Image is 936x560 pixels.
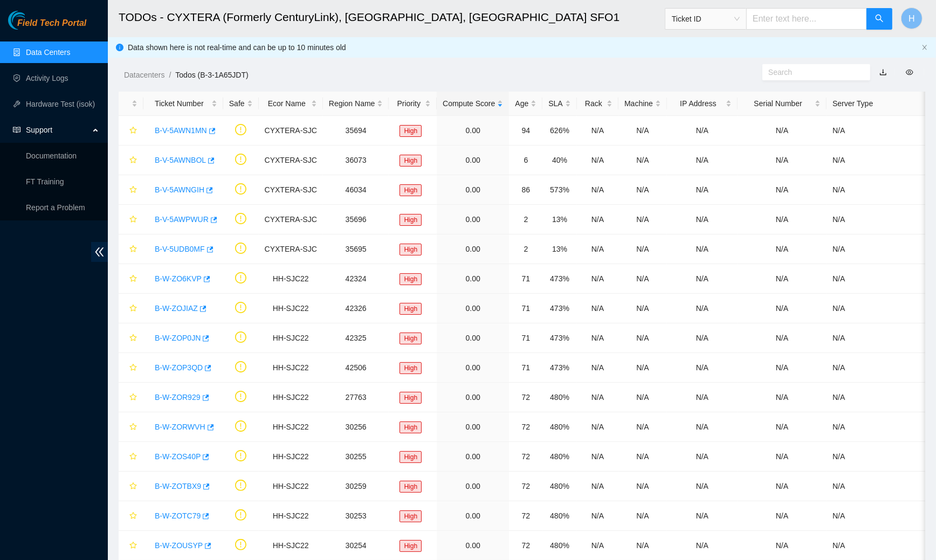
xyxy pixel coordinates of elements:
span: exclamation-circle [235,361,246,372]
td: 473% [542,353,576,383]
td: 30256 [323,412,389,442]
a: B-W-ZOJIAZ [155,304,198,313]
td: HH-SJC22 [259,264,323,294]
td: N/A [577,116,618,146]
td: 0.00 [437,442,509,472]
span: exclamation-circle [235,450,246,461]
span: exclamation-circle [235,539,246,550]
td: 94 [509,116,542,146]
td: 71 [509,323,542,353]
td: N/A [618,116,667,146]
td: 2 [509,205,542,234]
td: N/A [667,175,738,205]
button: search [866,8,892,30]
td: 2 [509,234,542,264]
td: 480% [542,472,576,501]
span: star [129,482,137,491]
input: Search [768,66,856,78]
a: B-V-5AWNBOL [155,156,206,164]
td: 0.00 [437,116,509,146]
a: B-W-ZOR929 [155,393,201,402]
span: exclamation-circle [235,124,246,135]
td: N/A [667,412,738,442]
td: N/A [618,412,667,442]
td: N/A [738,234,827,264]
span: High [400,125,422,137]
span: / [169,71,171,79]
td: N/A [618,294,667,323]
td: 72 [509,472,542,501]
button: star [125,448,137,465]
span: Ticket ID [672,11,740,27]
span: star [129,512,137,521]
span: Support [26,119,90,141]
button: star [125,270,137,287]
span: H [909,12,915,25]
td: 473% [542,294,576,323]
button: close [921,44,928,51]
span: star [129,156,137,165]
span: star [129,393,137,402]
td: CYXTERA-SJC [259,146,323,175]
a: B-W-ZOTBX9 [155,482,201,490]
td: 30259 [323,472,389,501]
td: N/A [577,264,618,294]
a: Datacenters [124,71,164,79]
td: N/A [667,442,738,472]
span: exclamation-circle [235,420,246,432]
td: N/A [738,175,827,205]
button: star [125,537,137,554]
span: star [129,305,137,313]
td: 46034 [323,175,389,205]
button: star [125,151,137,169]
span: star [129,216,137,224]
td: HH-SJC22 [259,412,323,442]
span: eye [906,68,913,76]
span: exclamation-circle [235,243,246,254]
td: N/A [667,294,738,323]
td: N/A [667,116,738,146]
td: 40% [542,146,576,175]
span: exclamation-circle [235,213,246,224]
td: 13% [542,234,576,264]
span: exclamation-circle [235,509,246,521]
span: star [129,542,137,550]
td: N/A [738,383,827,412]
span: High [400,333,422,344]
button: star [125,211,137,228]
td: N/A [618,353,667,383]
td: 71 [509,294,542,323]
span: star [129,275,137,284]
button: H [901,8,923,29]
td: 0.00 [437,323,509,353]
td: 42324 [323,264,389,294]
td: 35694 [323,116,389,146]
td: N/A [667,146,738,175]
button: star [125,300,137,317]
td: 626% [542,116,576,146]
p: Report a Problem [26,197,99,218]
td: 0.00 [437,146,509,175]
td: 0.00 [437,383,509,412]
td: N/A [577,234,618,264]
td: 72 [509,501,542,531]
td: N/A [618,472,667,501]
td: N/A [738,116,827,146]
td: N/A [738,294,827,323]
td: N/A [738,205,827,234]
span: High [400,214,422,226]
td: CYXTERA-SJC [259,234,323,264]
span: star [129,364,137,372]
a: B-V-5AWNGIH [155,185,204,194]
td: 480% [542,501,576,531]
td: HH-SJC22 [259,442,323,472]
td: N/A [618,146,667,175]
span: search [875,14,884,24]
td: N/A [618,323,667,353]
td: 42506 [323,353,389,383]
td: 6 [509,146,542,175]
td: 71 [509,264,542,294]
td: N/A [577,501,618,531]
a: B-W-ZOS40P [155,452,201,461]
button: star [125,329,137,347]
